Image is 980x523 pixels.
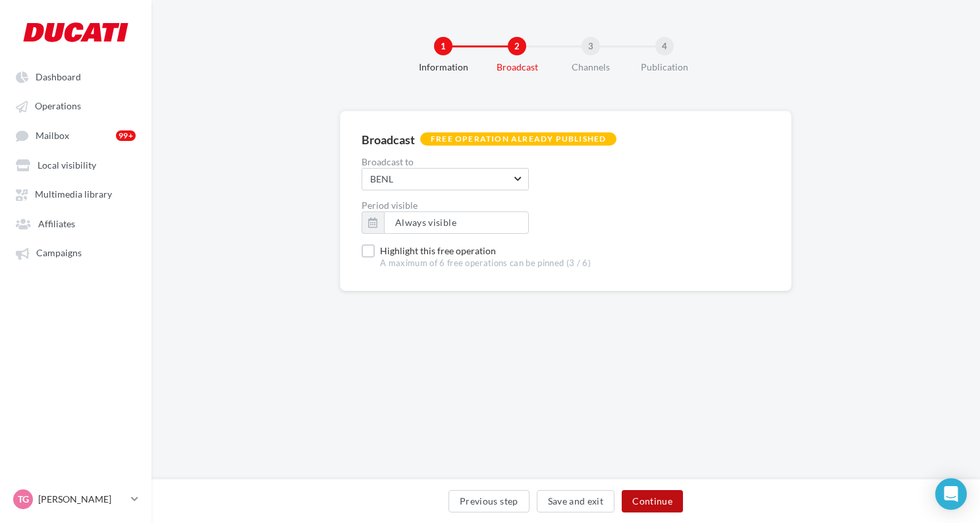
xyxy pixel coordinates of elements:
[362,168,529,190] div: myselect
[434,37,452,55] div: 1
[116,130,136,141] div: 99+
[362,157,770,167] label: Broadcast to
[36,71,81,82] span: Dashboard
[370,173,511,186] span: BENL
[18,493,29,506] span: TG
[362,244,591,269] label: Highlight this free operation
[36,248,82,259] span: Campaigns
[8,94,144,117] a: Operations
[36,130,69,141] span: Mailbox
[475,61,559,74] div: Broadcast
[8,240,144,264] a: Campaigns
[549,61,633,74] div: Channels
[401,61,485,74] div: Information
[8,182,144,206] a: Multimedia library
[8,65,144,88] a: Dashboard
[8,153,144,177] a: Local visibility
[622,490,683,512] button: Continue
[508,37,526,55] div: 2
[8,211,144,235] a: Affiliates
[537,490,615,512] button: Save and exit
[362,168,529,190] span: myselect activate
[38,493,126,506] p: [PERSON_NAME]
[362,134,415,146] div: Broadcast
[384,211,529,234] button: Always visible
[935,478,967,510] div: Open Intercom Messenger
[395,217,456,228] span: Always visible
[11,487,141,512] a: TG [PERSON_NAME]
[35,101,81,112] span: Operations
[655,37,674,55] div: 4
[38,159,96,171] span: Local visibility
[420,132,616,146] div: Free operation already published
[380,258,591,269] span: A maximum of 6 free operations can be pinned (3 / 6)
[8,123,144,148] a: Mailbox 99+
[582,37,600,55] div: 3
[362,201,770,210] label: Period visible
[35,189,112,200] span: Multimedia library
[622,61,707,74] div: Publication
[449,490,530,512] button: Previous step
[38,218,75,229] span: Affiliates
